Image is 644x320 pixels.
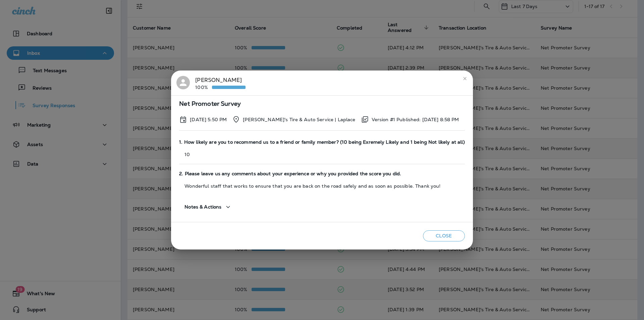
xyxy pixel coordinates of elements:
[195,85,212,90] p: 100%
[190,117,227,122] p: Aug 28, 2025 5:50 PM
[179,197,237,217] button: Notes & Actions
[243,117,355,122] p: [PERSON_NAME]'s Tire & Auto Service | Laplace
[195,76,246,90] div: [PERSON_NAME]
[179,183,465,189] p: Wonderful staff that works to ensure that you are back on the road safely and as soon as possible...
[179,139,465,145] span: 1. How likely are you to recommend us to a friend or family member? (10 being Exremely Likely and...
[179,152,465,157] p: 10
[372,117,459,122] p: Version #1 Published: [DATE] 8:58 PM
[460,73,470,84] button: close
[179,171,465,177] span: 2. Please leave us any comments about your experience or why you provided the score you did.
[184,204,221,210] span: Notes & Actions
[423,230,465,241] button: Close
[179,101,465,107] span: Net Promoter Survey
